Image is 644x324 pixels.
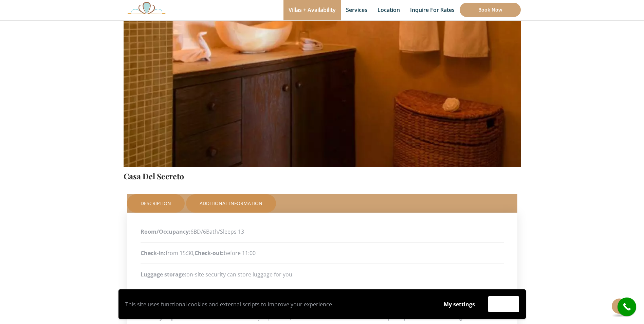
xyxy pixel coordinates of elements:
p: This site uses functional cookies and external scripts to improve your experience. [125,299,430,309]
a: Casa Del Secreto [124,171,184,181]
strong: Check-out: [195,249,224,257]
button: Accept [488,296,519,312]
strong: Check-in: [141,249,166,257]
p: on-site security can store luggage for you. [141,269,504,280]
a: call [618,298,636,316]
p: 6BD/6Bath/Sleeps 13 [141,227,504,237]
p: from 15:30, before 11:00 [141,248,504,258]
a: Additional Information [186,194,276,213]
button: My settings [437,296,481,312]
i: call [619,299,634,314]
strong: Room/Occupancy: [141,228,190,235]
img: Awesome Logo [124,2,170,14]
a: Description [127,194,185,213]
strong: Luggage storage: [141,271,186,278]
a: Book Now [460,3,521,17]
